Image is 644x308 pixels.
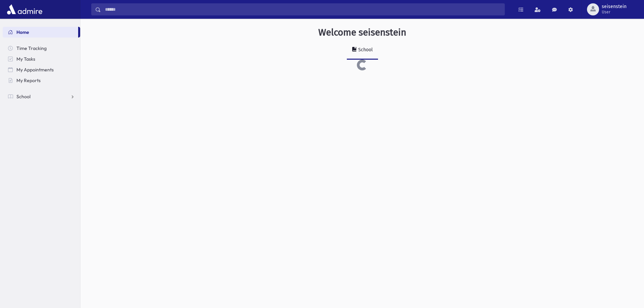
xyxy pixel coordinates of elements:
[16,94,31,100] span: School
[347,41,378,60] a: School
[101,3,504,15] input: Search
[3,64,80,75] a: My Appointments
[16,77,41,83] span: My Reports
[602,4,627,9] span: seisenstein
[3,75,80,86] a: My Reports
[3,91,80,102] a: School
[318,27,406,38] h3: Welcome seisenstein
[3,27,78,38] a: Home
[3,54,80,64] a: My Tasks
[16,67,54,73] span: My Appointments
[5,3,44,16] img: AdmirePro
[602,9,627,15] span: User
[16,56,35,62] span: My Tasks
[16,29,29,35] span: Home
[3,43,80,54] a: Time Tracking
[16,45,47,51] span: Time Tracking
[357,47,373,53] div: School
